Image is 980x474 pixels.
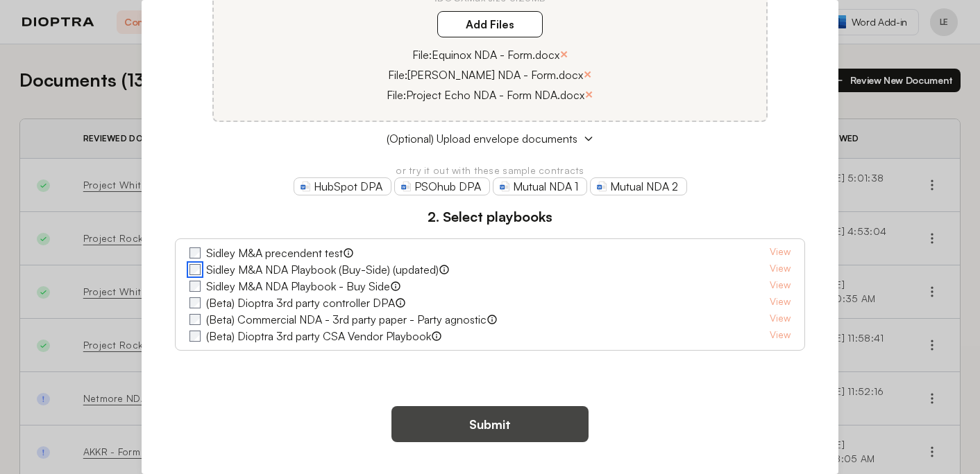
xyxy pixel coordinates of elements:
[412,46,559,63] p: File: Equinox NDA - Form.docx
[206,295,395,311] label: (Beta) Dioptra 3rd party controller DPA
[387,130,577,147] span: (Optional) Upload envelope documents
[206,328,431,344] label: (Beta) Dioptra 3rd party CSA Vendor Playbook
[175,207,806,227] h3: 2. Select playbooks
[437,11,543,37] label: Add Files
[206,245,343,261] label: Sidley M&A precendent test
[590,177,687,195] a: Mutual NDA 2
[583,64,592,84] button: ×
[206,278,390,295] label: Sidley M&A NDA Playbook - Buy Side
[559,44,568,64] button: ×
[770,295,791,311] a: View
[770,328,791,344] a: View
[584,85,593,104] button: ×
[391,406,589,442] button: Submit
[770,311,791,328] a: View
[394,177,490,195] a: PSOhub DPA
[206,261,439,278] label: Sidley M&A NDA Playbook (Buy-Side) (updated)
[294,177,391,195] a: HubSpot DPA
[206,311,487,328] label: (Beta) Commercial NDA - 3rd party paper - Party agnostic
[387,87,584,103] p: File: Project Echo NDA - Form NDA.docx
[175,130,806,147] button: (Optional) Upload envelope documents
[770,245,791,261] a: View
[388,67,583,83] p: File: [PERSON_NAME] NDA - Form.docx
[493,177,587,195] a: Mutual NDA 1
[175,164,806,177] p: or try it out with these sample contracts
[770,278,791,295] a: View
[770,261,791,278] a: View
